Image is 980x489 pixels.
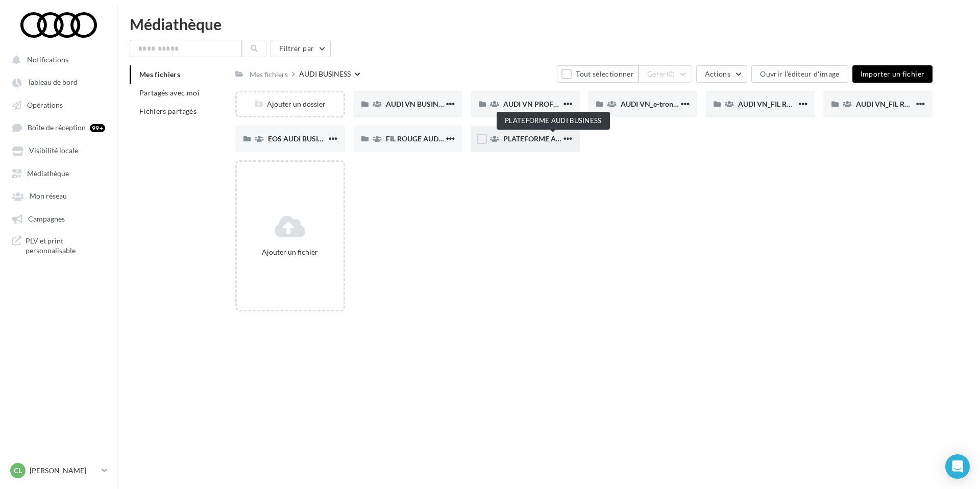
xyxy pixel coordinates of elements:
span: EOS AUDI BUSINESS [268,134,336,143]
button: Gérer(0) [639,65,692,83]
button: Actions [696,65,747,83]
a: Tableau de bord [6,72,111,91]
span: AUDI VN PROFESSIONNELS TRANSPORT DE PERSONNES AUDI BUSINESS [503,100,749,108]
a: Cl [PERSON_NAME] [8,461,109,480]
span: Mon réseau [30,192,67,201]
span: Tableau de bord [28,78,78,87]
span: Opérations [27,101,63,109]
button: Filtrer par [271,40,331,57]
button: Tout sélectionner [557,65,639,83]
a: Médiathèque [6,164,111,182]
div: AUDI BUSINESS [299,69,351,79]
span: AUDI VN_FIL ROUGE_B2B_Q4 [738,100,836,108]
span: Importer un fichier [861,69,925,78]
span: Cl [14,466,22,476]
span: Boîte de réception [28,124,86,132]
a: PLV et print personnalisable [6,232,111,260]
span: FIL ROUGE AUDI BUSINESS 2025 [386,134,494,143]
p: [PERSON_NAME] [30,466,97,476]
a: Visibilité locale [6,141,111,159]
span: Visibilité locale [29,146,78,155]
div: 99+ [90,124,105,132]
span: Fichiers partagés [139,107,197,115]
button: Notifications [6,50,107,68]
button: Importer un fichier [852,65,933,83]
span: PLV et print personnalisable [26,236,105,256]
a: Opérations [6,95,111,114]
button: Ouvrir l'éditeur d'image [751,65,848,83]
div: Ajouter un fichier [241,247,339,257]
a: Campagnes [6,209,111,228]
span: AUDI VN_e-tron GT_AUDI BUSINESS [621,100,740,108]
span: Actions [705,69,730,78]
span: Campagnes [28,214,65,223]
div: Médiathèque [130,16,968,32]
a: Boîte de réception 99+ [6,118,111,137]
span: Notifications [27,55,68,64]
span: AUDI VN BUSINESS JUIN JPO AUDI BUSINESS [386,100,537,108]
span: (0) [667,70,675,78]
div: Ajouter un dossier [237,99,343,109]
div: PLATEFORME AUDI BUSINESS [497,112,610,130]
div: Mes fichiers [250,69,288,80]
span: Mes fichiers [139,70,180,79]
div: Open Intercom Messenger [945,454,970,479]
span: Partagés avec moi [139,88,200,97]
span: PLATEFORME AUDI BUSINESS [503,134,603,143]
span: Médiathèque [27,169,69,178]
a: Mon réseau [6,186,111,205]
